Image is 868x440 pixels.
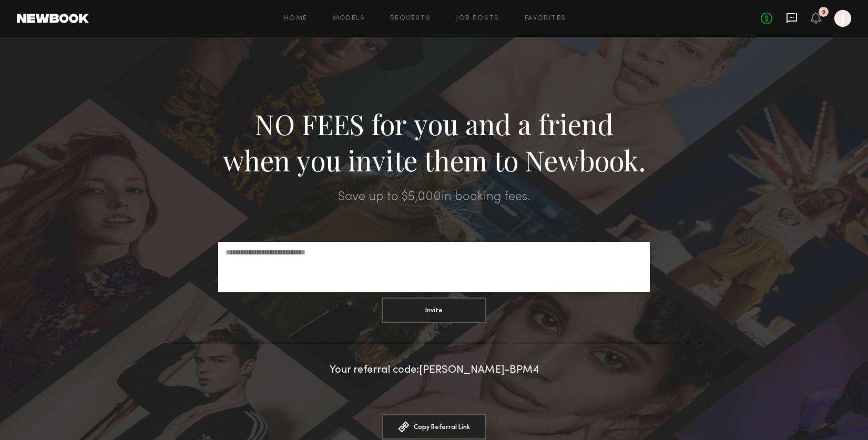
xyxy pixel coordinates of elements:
[382,414,486,439] button: Copy Referral Link
[525,15,566,22] a: Favorites
[333,15,365,22] a: Models
[822,9,825,15] div: 5
[390,15,431,22] a: Requests
[456,15,499,22] a: Job Posts
[834,10,851,27] a: J
[284,15,308,22] a: Home
[382,298,486,323] button: Invite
